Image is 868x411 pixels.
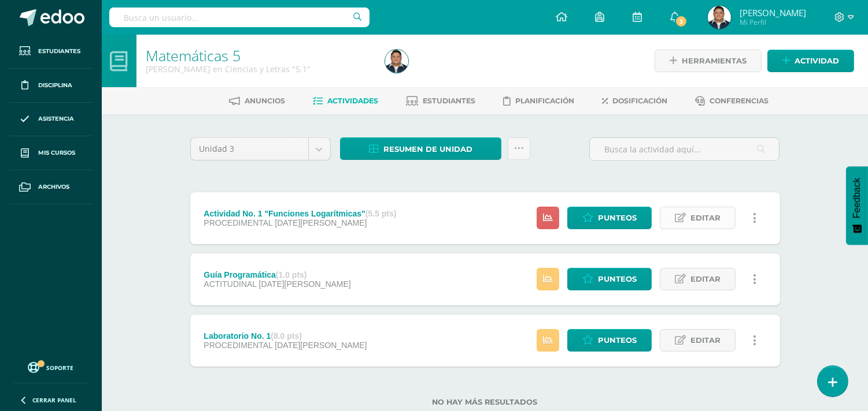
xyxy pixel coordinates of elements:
[9,103,93,137] a: Asistencia
[795,50,839,72] span: Actividad
[515,96,574,105] span: Planificación
[602,92,667,110] a: Dosificación
[313,92,378,110] a: Actividades
[567,268,652,290] a: Punteos
[276,270,307,279] strong: (1.0 pts)
[567,207,652,229] a: Punteos
[598,330,637,351] span: Punteos
[38,47,80,56] span: Estudiantes
[852,178,862,218] span: Feedback
[9,35,93,69] a: Estudiantes
[740,7,806,18] span: [PERSON_NAME]
[740,17,806,27] span: Mi Perfil
[710,96,769,105] span: Conferencias
[204,331,367,341] div: Laboratorio No. 1
[9,69,93,103] a: Disciplina
[590,138,779,160] input: Busca la actividad aquí...
[423,96,475,105] span: Estudiantes
[598,268,637,290] span: Punteos
[275,341,367,350] span: [DATE][PERSON_NAME]
[146,47,371,63] h1: Matemáticas 5
[271,331,302,341] strong: (8.0 pts)
[690,330,721,351] span: Editar
[385,50,408,73] img: a3a9f19ee43bbcd56829fa5bb79a4018.png
[204,279,256,289] span: ACTITUDINAL
[32,396,76,404] span: Cerrar panel
[204,270,350,279] div: Guía Programática
[47,364,74,372] span: Soporte
[14,359,88,375] a: Soporte
[365,209,397,218] strong: (5.5 pts)
[204,209,396,218] div: Actividad No. 1 "Funciones Logarítmicas"
[38,114,74,124] span: Asistencia
[503,92,574,110] a: Planificación
[690,207,721,229] span: Editar
[598,207,637,229] span: Punteos
[767,50,854,72] a: Actividad
[38,182,69,192] span: Archivos
[695,92,769,110] a: Conferencias
[146,63,371,74] div: Quinto Bachillerato en Ciencias y Letras '5.1'
[259,279,351,289] span: [DATE][PERSON_NAME]
[200,138,300,160] span: Unidad 3
[655,50,762,72] a: Herramientas
[690,268,721,290] span: Editar
[567,329,652,352] a: Punteos
[340,137,501,160] a: Resumen de unidad
[38,81,72,90] span: Disciplina
[204,218,272,227] span: PROCEDIMENTAL
[675,15,688,28] span: 3
[708,6,731,29] img: a3a9f19ee43bbcd56829fa5bb79a4018.png
[229,92,285,110] a: Anuncios
[146,46,241,65] a: Matemáticas 5
[612,96,667,105] span: Dosificación
[275,218,367,227] span: [DATE][PERSON_NAME]
[383,139,472,160] span: Resumen de unidad
[846,166,868,245] button: Feedback - Mostrar encuesta
[9,136,93,170] a: Mis cursos
[190,398,780,406] label: No hay más resultados
[682,50,747,72] span: Herramientas
[204,341,272,350] span: PROCEDIMENTAL
[109,8,370,27] input: Busca un usuario...
[9,170,93,204] a: Archivos
[406,92,475,110] a: Estudiantes
[327,96,378,105] span: Actividades
[191,138,330,160] a: Unidad 3
[245,96,285,105] span: Anuncios
[38,148,75,158] span: Mis cursos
